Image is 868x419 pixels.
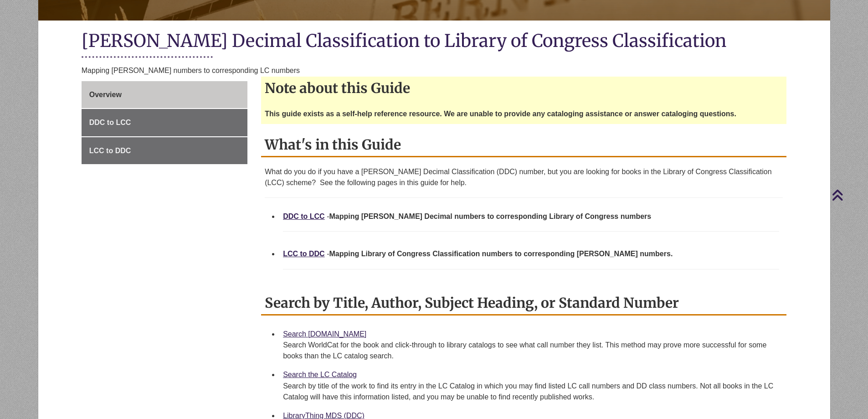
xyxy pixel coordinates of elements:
div: Search by title of the work to find its entry in the LC Catalog in which you may find listed LC c... [283,381,779,403]
a: Search the LC Catalog [283,371,357,378]
a: DDC to LCC [82,109,247,136]
h2: Search by Title, Author, Subject Heading, or Standard Number [261,291,786,316]
a: LCC to DDC [82,137,247,165]
strong: Mapping [PERSON_NAME] Decimal numbers to corresponding Library of Congress numbers [329,212,651,220]
span: Mapping [PERSON_NAME] numbers to corresponding LC numbers [82,67,300,74]
p: What do you do if you have a [PERSON_NAME] Decimal Classification (DDC) number, but you are looki... [265,166,783,188]
a: Search [DOMAIN_NAME] [283,330,366,338]
h2: What's in this Guide [261,133,786,157]
a: LCC to DDC [283,250,325,258]
strong: This guide exists as a self-help reference resource. We are unable to provide any cataloging assi... [265,110,736,118]
h1: [PERSON_NAME] Decimal Classification to Library of Congress Classification [82,30,787,54]
div: Search WorldCat for the book and click-through to library catalogs to see what call number they l... [283,340,779,362]
span: DDC to LCC [89,119,131,126]
h2: Note about this Guide [261,77,786,99]
span: Overview [89,91,122,98]
a: DDC to LCC [283,212,325,220]
a: Overview [82,81,247,109]
div: Guide Page Menu [82,81,247,165]
li: - [279,207,783,245]
strong: Mapping Library of Congress Classification numbers to corresponding [PERSON_NAME] numbers. [329,250,673,258]
li: - [279,244,783,282]
span: LCC to DDC [89,147,131,155]
a: Back to Top [832,189,866,201]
